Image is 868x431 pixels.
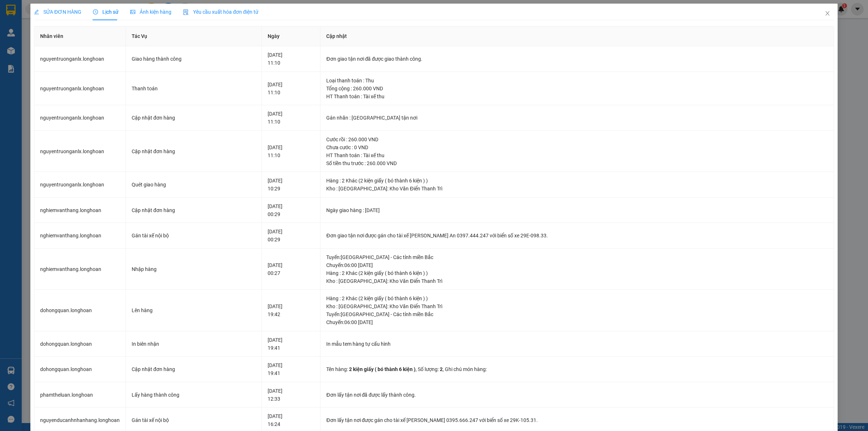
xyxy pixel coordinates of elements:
[268,387,315,403] div: [DATE] 12:33
[326,253,828,269] div: Tuyến : [GEOGRAPHIC_DATA] - Các tỉnh miền Bắc Chuyến: 06:00 [DATE]
[34,331,126,357] td: dohongquan.longhoan
[326,55,828,63] div: Đơn giao tận nơi đã được giao thành công.
[268,143,315,159] div: [DATE] 11:10
[132,181,256,189] div: Quét giao hàng
[132,416,256,424] div: Gán tài xế nội bộ
[268,361,315,377] div: [DATE] 19:41
[34,9,81,15] span: SỬA ĐƠN HÀNG
[132,340,256,348] div: In biên nhận
[34,72,126,105] td: nguyentruonganlx.longhoan
[132,55,256,63] div: Giao hàng thành công
[34,46,126,72] td: nguyentruonganlx.longhoan
[262,26,321,46] th: Ngày
[268,110,315,126] div: [DATE] 11:10
[326,77,828,85] div: Loại thanh toán : Thu
[326,185,828,193] div: Kho : [GEOGRAPHIC_DATA]: Kho Văn Điển Thanh Trì
[326,310,828,326] div: Tuyến : [GEOGRAPHIC_DATA] - Các tỉnh miền Bắc Chuyến: 06:00 [DATE]
[825,10,830,16] span: close
[326,206,828,214] div: Ngày giao hàng : [DATE]
[183,9,189,15] img: icon
[132,391,256,399] div: Lấy hàng thành công
[130,9,171,15] span: Ảnh kiện hàng
[440,366,443,372] span: 2
[326,151,828,159] div: HT Thanh toán : Tài xế thu
[34,382,126,408] td: phamtheluan.longhoan
[320,26,834,46] th: Cập nhật
[326,340,828,348] div: In mẫu tem hàng tự cấu hình
[130,9,135,14] span: picture
[126,26,262,46] th: Tác Vụ
[34,357,126,382] td: dohongquan.longhoan
[326,92,828,100] div: HT Thanh toán : Tài xế thu
[34,131,126,172] td: nguyentruonganlx.longhoan
[93,9,98,14] span: clock-circle
[34,198,126,223] td: nghiemvanthang.longhoan
[268,302,315,318] div: [DATE] 19:42
[132,265,256,273] div: Nhập hàng
[132,147,256,155] div: Cập nhật đơn hàng
[268,228,315,243] div: [DATE] 00:29
[34,249,126,290] td: nghiemvanthang.longhoan
[34,26,126,46] th: Nhân viên
[268,177,315,193] div: [DATE] 10:29
[132,85,256,92] div: Thanh toán
[268,202,315,218] div: [DATE] 00:29
[34,223,126,249] td: nghiemvanthang.longhoan
[34,290,126,331] td: dohongquan.longhoan
[34,105,126,131] td: nguyentruonganlx.longhoan
[268,51,315,67] div: [DATE] 11:10
[132,114,256,122] div: Cập nhật đơn hàng
[326,177,828,185] div: Hàng : 2 Khác (2 kiện giấy ( bó thành 6 kiện ) )
[326,114,828,122] div: Gán nhãn : [GEOGRAPHIC_DATA] tận nơi
[93,9,119,15] span: Lịch sử
[34,172,126,198] td: nguyentruonganlx.longhoan
[326,159,828,167] div: Số tiền thu trước : 260.000 VND
[817,4,838,24] button: Close
[268,81,315,96] div: [DATE] 11:10
[326,277,828,285] div: Kho : [GEOGRAPHIC_DATA]: Kho Văn Điển Thanh Trì
[326,365,828,373] div: Tên hàng: , Số lượng: , Ghi chú món hàng:
[268,412,315,428] div: [DATE] 16:24
[326,302,828,310] div: Kho : [GEOGRAPHIC_DATA]: Kho Văn Điển Thanh Trì
[268,336,315,352] div: [DATE] 19:41
[132,232,256,240] div: Gán tài xế nội bộ
[326,135,828,143] div: Cước rồi : 260.000 VND
[132,206,256,214] div: Cập nhật đơn hàng
[349,366,416,372] span: 2 kiện giấy ( bó thành 6 kiện )
[326,232,828,240] div: Đơn giao tận nơi được gán cho tài xế [PERSON_NAME] An 0397.444.247 với biển số xe 29E-098.33.
[326,416,828,424] div: Đơn lấy tận nơi được gán cho tài xế [PERSON_NAME] 0395.666.247 với biển số xe 29K-105.31.
[326,143,828,151] div: Chưa cước : 0 VND
[326,269,828,277] div: Hàng : 2 Khác (2 kiện giấy ( bó thành 6 kiện ) )
[326,294,828,302] div: Hàng : 2 Khác (2 kiện giấy ( bó thành 6 kiện ) )
[34,9,39,14] span: edit
[132,365,256,373] div: Cập nhật đơn hàng
[183,9,259,15] span: Yêu cầu xuất hóa đơn điện tử
[326,85,828,92] div: Tổng cộng : 260.000 VND
[132,306,256,314] div: Lên hàng
[268,261,315,277] div: [DATE] 00:27
[326,391,828,399] div: Đơn lấy tận nơi đã được lấy thành công.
